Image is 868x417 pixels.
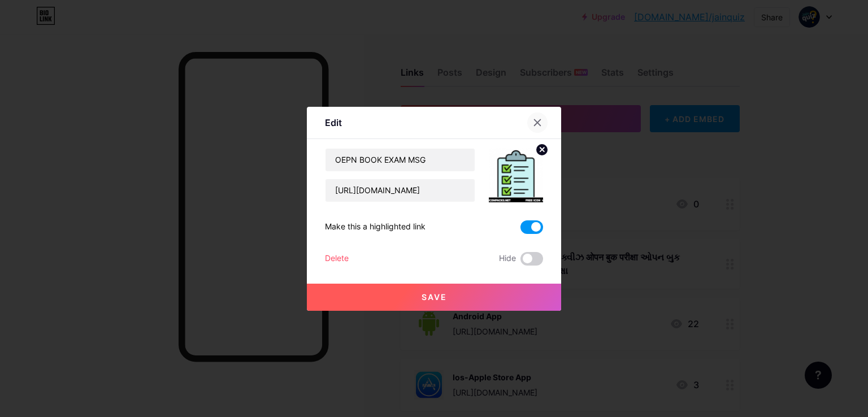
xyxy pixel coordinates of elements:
span: Hide [499,252,516,266]
div: Make this a highlighted link [325,220,426,234]
div: Edit [325,116,342,129]
div: Delete [325,252,349,266]
img: link_thumbnail [489,148,543,202]
input: URL [325,179,475,202]
input: Title [325,149,475,171]
button: Save [307,284,561,311]
span: Save [422,292,447,302]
